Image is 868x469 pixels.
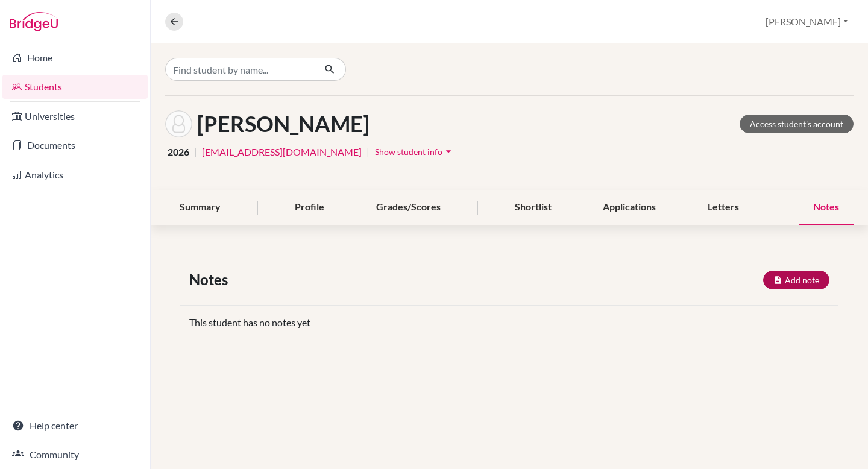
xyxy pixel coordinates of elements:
[375,146,442,157] span: Show student info
[2,163,148,187] a: Analytics
[799,190,854,225] div: Notes
[180,315,838,330] div: This student has no notes yet
[442,145,454,157] i: arrow_drop_down
[189,269,233,291] span: Notes
[280,190,339,225] div: Profile
[2,75,148,99] a: Students
[197,111,370,137] h1: [PERSON_NAME]
[165,190,235,225] div: Summary
[168,145,189,159] span: 2026
[10,12,58,31] img: Bridge-U
[202,145,362,159] a: [EMAIL_ADDRESS][DOMAIN_NAME]
[2,104,148,128] a: Universities
[693,190,753,225] div: Letters
[2,442,148,467] a: Community
[165,58,315,81] input: Find student by name...
[588,190,670,225] div: Applications
[500,190,566,225] div: Shortlist
[2,133,148,157] a: Documents
[763,271,829,289] button: Add note
[760,10,854,33] button: [PERSON_NAME]
[374,142,455,161] button: Show student infoarrow_drop_down
[362,190,455,225] div: Grades/Scores
[2,414,148,438] a: Help center
[194,145,197,159] span: |
[2,46,148,70] a: Home
[366,145,370,159] span: |
[740,115,854,133] a: Access student's account
[165,110,192,137] img: Amelie Berger's avatar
